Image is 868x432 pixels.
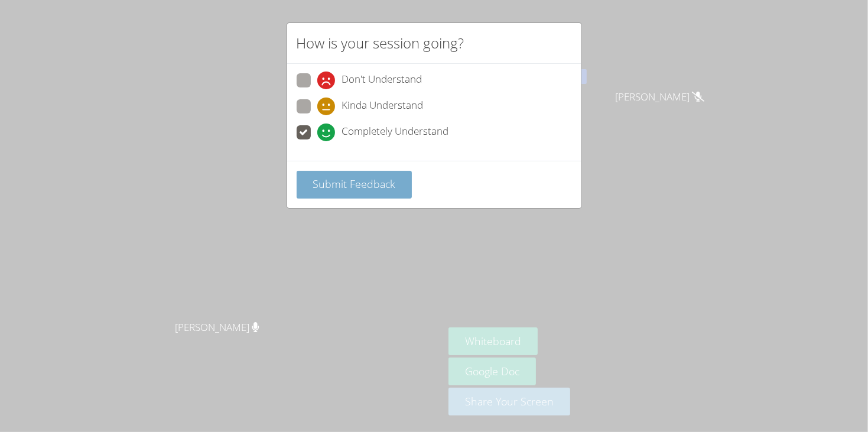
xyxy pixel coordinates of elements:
[297,171,412,199] button: Submit Feedback
[342,124,449,141] span: Completely Understand
[342,98,424,115] span: Kinda Understand
[313,177,395,191] span: Submit Feedback
[297,33,464,54] h2: How is your session going?
[342,72,422,89] span: Don't Understand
